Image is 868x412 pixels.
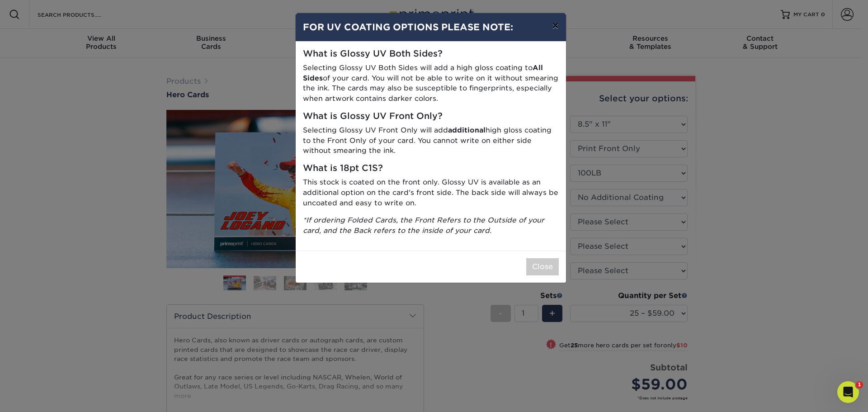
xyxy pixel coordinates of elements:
button: Close [526,258,559,275]
h5: What is Glossy UV Front Only? [303,111,559,122]
h5: What is 18pt C1S? [303,163,559,174]
strong: All Sides [303,63,543,82]
h4: FOR UV COATING OPTIONS PLEASE NOTE: [303,20,559,34]
strong: additional [448,126,486,134]
button: × [545,13,566,38]
p: Selecting Glossy UV Front Only will add high gloss coating to the Front Only of your card. You ca... [303,125,559,156]
i: *If ordering Folded Cards, the Front Refers to the Outside of your card, and the Back refers to t... [303,216,544,235]
p: Selecting Glossy UV Both Sides will add a high gloss coating to of your card. You will not be abl... [303,63,559,104]
span: 1 [856,381,863,388]
iframe: Intercom live chat [837,381,859,403]
h5: What is Glossy UV Both Sides? [303,49,559,59]
p: This stock is coated on the front only. Glossy UV is available as an additional option on the car... [303,177,559,208]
